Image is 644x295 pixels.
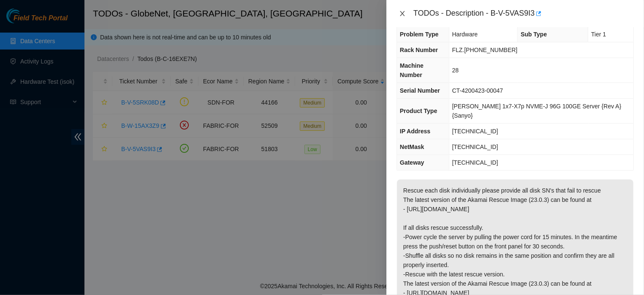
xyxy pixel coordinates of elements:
[399,10,406,17] span: close
[400,159,424,166] span: Gateway
[452,143,498,150] span: [TECHNICAL_ID]
[400,108,437,114] span: Product Type
[452,128,498,135] span: [TECHNICAL_ID]
[591,31,606,38] span: Tier 1
[400,87,440,94] span: Serial Number
[400,143,424,150] span: NetMask
[452,87,503,94] span: CT-4200423-00047
[397,10,408,18] button: Close
[452,103,622,119] span: [PERSON_NAME] 1x7-X7p NVME-J 96G 100GE Server {Rev A}{Sanyo}
[452,47,518,53] span: FLZ.[PHONE_NUMBER]
[400,47,438,53] span: Rack Number
[400,31,439,38] span: Problem Type
[452,159,498,166] span: [TECHNICAL_ID]
[452,67,459,74] span: 28
[400,128,430,135] span: IP Address
[452,31,478,38] span: Hardware
[413,7,634,20] div: TODOs - Description - B-V-5VAS9I3
[521,31,547,38] span: Sub Type
[400,62,424,78] span: Machine Number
